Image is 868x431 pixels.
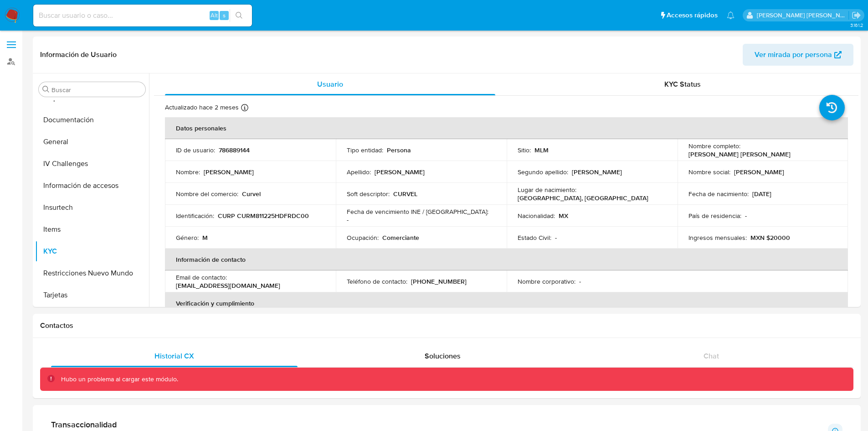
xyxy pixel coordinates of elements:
p: Teléfono de contacto : [347,277,407,286]
p: [PHONE_NUMBER] [411,277,467,286]
span: KYC Status [664,79,701,89]
p: - [347,216,349,224]
p: [PERSON_NAME] [PERSON_NAME] [688,150,791,158]
a: Notificaciones [727,11,734,19]
p: [PERSON_NAME] [572,168,622,176]
button: IV Challenges [35,153,149,175]
p: Fecha de nacimiento : [688,190,749,198]
button: Ver mirada por persona [743,44,853,66]
p: - [745,212,747,220]
h1: Información de Usuario [40,50,117,59]
p: Identificación : [176,212,214,220]
p: M [202,234,208,242]
p: Segundo apellido : [518,168,568,176]
p: Género : [176,234,199,242]
p: Ocupación : [347,234,379,242]
span: Usuario [317,79,343,89]
button: General [35,131,149,153]
p: Ingresos mensuales : [688,234,747,242]
p: Fecha de vencimiento INE / [GEOGRAPHIC_DATA] : [347,208,488,216]
span: Accesos rápidos [667,10,718,20]
input: Buscar [51,86,142,94]
p: Email de contacto : [176,273,227,281]
button: Restricciones Nuevo Mundo [35,262,149,284]
p: [PERSON_NAME] [734,168,784,176]
p: Lugar de nacimiento : [518,186,576,194]
p: [EMAIL_ADDRESS][DOMAIN_NAME] [176,281,280,290]
span: Ver mirada por persona [755,44,832,66]
p: ext_jesssali@mercadolibre.com.mx [757,11,849,20]
th: Datos personales [165,117,848,139]
p: Persona [387,146,411,154]
p: Nombre del comercio : [176,190,238,198]
p: [PERSON_NAME] [375,168,425,176]
button: search-icon [230,9,248,22]
th: Información de contacto [165,249,848,270]
p: [PERSON_NAME] [204,168,254,176]
th: Verificación y cumplimiento [165,292,848,314]
p: Nombre social : [688,168,730,176]
p: - [555,234,557,242]
span: Chat [704,351,719,361]
p: Apellido : [347,168,371,176]
p: MXN $20000 [750,234,790,242]
button: KYC [35,240,149,262]
p: Hubo un problema al cargar este módulo. [61,375,178,384]
p: Sitio : [518,146,531,154]
p: Tipo entidad : [347,146,383,154]
button: Información de accesos [35,175,149,197]
p: ID de usuario : [176,146,215,154]
p: 786889144 [219,146,250,154]
span: Historial CX [154,351,194,361]
button: Buscar [42,86,50,93]
p: Actualizado hace 2 meses [165,103,239,112]
h1: Contactos [40,321,853,330]
p: MX [559,212,568,220]
button: Insurtech [35,197,149,218]
a: Salir [852,10,861,20]
p: - [579,277,581,286]
p: Curvel [242,190,261,198]
p: Nombre corporativo : [518,277,575,286]
p: Nombre completo : [688,142,740,150]
span: s [223,11,226,20]
p: [DATE] [752,190,771,198]
input: Buscar usuario o caso... [33,10,252,21]
p: Nombre : [176,168,200,176]
p: Comerciante [382,234,419,242]
p: Soft descriptor : [347,190,390,198]
button: Tarjetas [35,284,149,306]
button: Items [35,218,149,240]
span: Alt [211,11,218,20]
p: CURP CURM811225HDFRDC00 [218,212,309,220]
p: País de residencia : [688,212,741,220]
p: [GEOGRAPHIC_DATA], [GEOGRAPHIC_DATA] [518,194,648,202]
p: Nacionalidad : [518,212,555,220]
button: Documentación [35,109,149,131]
p: Estado Civil : [518,234,551,242]
span: Soluciones [425,351,461,361]
p: MLM [534,146,549,154]
p: CURVEL [393,190,417,198]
